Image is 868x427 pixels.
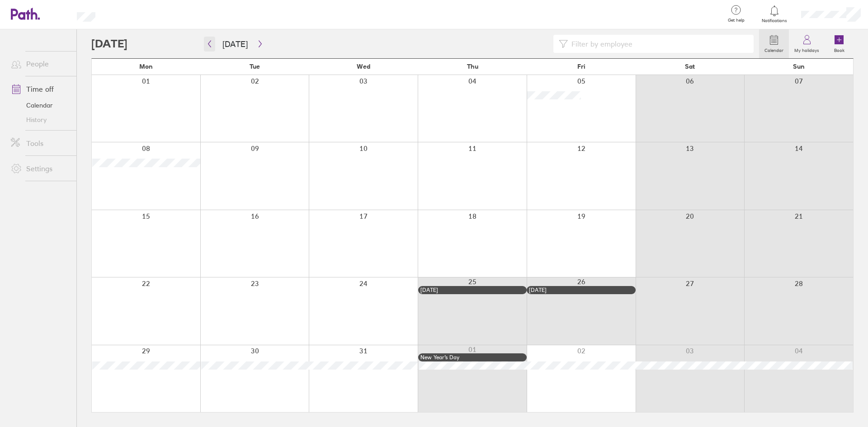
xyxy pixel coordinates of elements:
[793,63,805,70] span: Sun
[829,45,850,53] label: Book
[4,98,76,113] a: Calendar
[420,287,525,293] div: [DATE]
[685,63,695,70] span: Sat
[4,80,76,98] a: Time off
[357,63,370,70] span: Wed
[789,45,825,53] label: My holidays
[529,287,633,293] div: [DATE]
[467,63,478,70] span: Thu
[759,45,789,53] label: Calendar
[4,55,76,73] a: People
[760,18,789,23] span: Notifications
[789,29,825,58] a: My holidays
[139,63,153,70] span: Mon
[420,354,525,361] div: New Year’s Day
[760,5,789,23] a: Notifications
[250,63,260,70] span: Tue
[4,134,76,152] a: Tools
[4,160,76,178] a: Settings
[577,63,585,70] span: Fri
[568,35,748,52] input: Filter by employee
[825,29,854,58] a: Book
[215,37,255,52] button: [DATE]
[722,18,751,23] span: Get help
[4,113,76,127] a: History
[759,29,789,58] a: Calendar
